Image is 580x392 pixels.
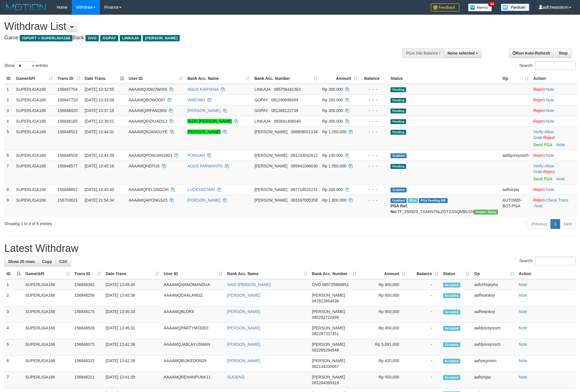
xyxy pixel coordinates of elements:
div: - - - [362,108,386,113]
td: · [531,94,577,105]
a: Note [519,358,527,363]
span: Rp 200.000 [322,98,343,102]
a: SUGENG [227,375,245,379]
a: Copy [38,257,56,267]
th: Bank Acc. Number: activate to sort column ascending [310,269,359,279]
td: TF_250929_TXAKN7NLZGTZSSQMBU1N [388,195,500,217]
span: GOPAY [254,98,268,102]
span: [PERSON_NAME] [312,342,345,347]
td: - [408,323,441,339]
a: Send PGA [533,177,552,181]
a: Reject [533,198,545,202]
span: Copy 082287337351 to clipboard [312,331,339,336]
td: SUPERLIGA168 [23,306,72,323]
span: Copy 081366122739 to clipboard [271,108,298,113]
a: Note [519,342,527,347]
span: Copy 085725966851 to clipboard [322,282,349,287]
img: Button%20Memo.svg [468,3,492,11]
div: - - - [362,97,386,103]
span: Rp 300.000 [322,108,343,113]
div: Showing 1 to 9 of 9 entries [4,219,237,227]
a: Send PGA [533,142,552,147]
td: 6 [4,150,14,161]
span: 156848522 [57,130,78,134]
a: Note [519,375,527,379]
td: 2 [4,94,14,105]
span: OVO [312,282,321,287]
td: Rp 800,000 [359,279,408,290]
a: Show 25 rows [4,257,38,267]
a: Reject [533,87,545,92]
td: 156848256 [72,290,103,306]
span: CSV [59,259,67,264]
span: [DATE] 13:45:40 [85,187,114,192]
span: AAAAMQPONIJAN1603 [129,153,172,158]
a: AGUS PARWANTO [187,164,223,168]
a: Verify [533,130,543,134]
input: Search: [535,257,576,265]
span: Copy 083167005358 to clipboard [291,198,318,202]
span: Grabbed [390,153,407,158]
span: Rp 1.550.000 [322,164,346,168]
div: - - - [362,118,386,124]
td: 2 [4,290,23,306]
span: AAAAMQBOWO007 [129,98,165,102]
span: Vendor URL: https://trx31.1velocity.biz [474,210,498,215]
td: 3 [4,105,14,116]
span: Copy 083841458040 to clipboard [274,119,301,123]
span: · [533,130,554,140]
td: - [408,356,441,372]
span: [DATE] 13:44:39 [85,153,114,158]
td: aafisinjay [472,372,517,388]
td: 9 [4,195,14,217]
td: · · [531,126,577,150]
span: Copy 085756441362 to clipboard [274,87,301,92]
td: · [531,84,577,95]
th: Balance [360,73,388,84]
label: Search: [519,257,576,265]
td: Rp 800,000 [359,306,408,323]
td: AAAAMQDAALANGZ [161,290,225,306]
a: Note [546,87,554,92]
span: Copy [42,259,52,264]
span: Accepted [443,283,460,287]
td: Rp 420,000 [359,356,408,372]
span: Copy 085641096030 to clipboard [291,164,318,168]
td: AUTOWD-BOT-PGA [500,195,531,217]
td: 4 [4,323,23,339]
span: 34 [488,1,496,7]
div: - - - [362,187,386,192]
th: Status [388,73,500,84]
th: Game/API: activate to sort column ascending [23,269,72,279]
a: [PERSON_NAME] [187,198,221,202]
td: aafsreymom [472,356,517,372]
h1: Latest Withdraw [4,243,576,254]
a: LUCKYASTARI [187,187,215,192]
td: SUPERLIGA168 [23,339,72,356]
span: Copy 081290696499 to clipboard [271,98,298,102]
td: aafdysreynoch [472,339,517,356]
span: Copy 087822654438 to clipboard [312,299,339,303]
select: Showentries [14,61,36,70]
th: Bank Acc. Number: activate to sort column ascending [252,73,320,84]
td: 1 [4,279,23,290]
td: · · [531,161,577,184]
td: SUPERLIGA168 [23,356,72,372]
span: Pending [390,87,406,92]
a: CSV [55,257,71,267]
td: [DATE] 13:41:39 [103,372,161,388]
td: aafdysreynoch [500,150,531,161]
h4: Game: Bank: [4,35,381,41]
span: None selected [448,51,475,55]
span: GOPAY [254,108,268,113]
a: Note [519,326,527,330]
span: 156847720 [57,98,78,102]
td: SUPERLIGA168 [14,116,55,126]
span: [PERSON_NAME] [254,130,287,134]
a: Allow Grab [533,164,554,174]
span: Pending [390,98,406,103]
td: SUPERLIGA168 [14,105,55,116]
div: - - - [362,129,386,135]
td: 4 [4,116,14,126]
a: PONIJAN [187,153,205,158]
